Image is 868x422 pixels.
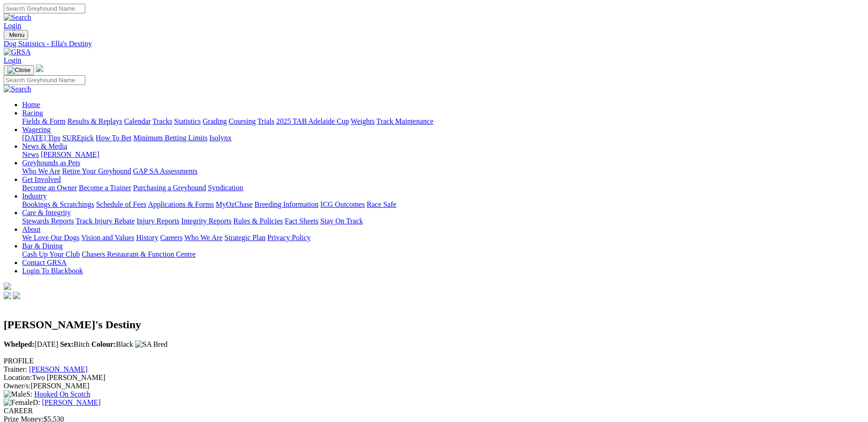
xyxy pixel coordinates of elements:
a: Who We Are [184,234,223,241]
a: Login [4,56,21,64]
span: Trainer: [4,365,27,373]
div: CAREER [4,407,864,415]
a: Login To Blackbook [22,267,83,275]
a: Track Maintenance [377,117,433,125]
a: We Love Our Dogs [22,234,79,241]
button: Toggle navigation [4,65,34,75]
a: Weights [351,117,375,125]
a: [PERSON_NAME] [42,398,100,406]
div: Wagering [22,134,864,142]
a: 2025 TAB Adelaide Cup [276,117,349,125]
a: Grading [203,117,227,125]
a: Race Safe [366,200,396,208]
span: Location: [4,374,32,381]
a: [PERSON_NAME] [29,365,88,373]
span: Black [91,340,133,348]
a: Dog Statistics - Ella's Destiny [4,40,864,48]
img: Search [4,13,31,22]
a: Get Involved [22,175,61,183]
div: Care & Integrity [22,217,864,225]
b: Whelped: [4,340,35,348]
div: Two [PERSON_NAME] [4,374,864,382]
a: Track Injury Rebate [76,217,135,225]
a: Fact Sheets [285,217,319,225]
a: Become an Owner [22,184,77,192]
div: Industry [22,200,864,209]
a: How To Bet [96,134,132,142]
a: Schedule of Fees [96,200,146,208]
a: Syndication [208,184,243,192]
a: Isolynx [209,134,231,142]
a: Cash Up Your Club [22,250,80,258]
div: [PERSON_NAME] [4,382,864,390]
a: Wagering [22,126,51,133]
a: About [22,225,41,233]
a: Bookings & Scratchings [22,200,94,208]
span: D: [4,398,40,406]
a: Coursing [229,117,256,125]
span: S: [4,390,32,398]
span: Bitch [60,340,89,348]
a: Privacy Policy [267,234,311,241]
a: Home [22,101,40,109]
a: Become a Trainer [79,184,131,192]
a: Rules & Policies [233,217,283,225]
a: Integrity Reports [181,217,231,225]
img: SA Bred [135,340,168,349]
img: Search [4,85,31,93]
a: [DATE] Tips [22,134,60,142]
a: History [136,234,158,241]
img: Female [4,398,33,407]
div: About [22,234,864,242]
a: Minimum Betting Limits [133,134,207,142]
a: Results & Replays [67,117,122,125]
a: Vision and Values [81,234,134,241]
a: [PERSON_NAME] [41,151,99,158]
a: Injury Reports [136,217,179,225]
a: Fields & Form [22,117,65,125]
a: Statistics [174,117,201,125]
span: [DATE] [4,340,58,348]
b: Colour: [91,340,116,348]
a: Login [4,22,21,30]
a: Chasers Restaurant & Function Centre [82,250,195,258]
a: Breeding Information [254,200,319,208]
a: Contact GRSA [22,259,66,266]
div: PROFILE [4,357,864,365]
a: Who We Are [22,167,60,175]
a: Racing [22,109,43,117]
a: MyOzChase [216,200,253,208]
img: logo-grsa-white.png [36,65,43,72]
a: Bar & Dining [22,242,63,250]
a: Greyhounds as Pets [22,159,80,167]
span: Menu [9,31,24,38]
input: Search [4,75,85,85]
span: Owner/s: [4,382,31,390]
h2: [PERSON_NAME]'s Destiny [4,319,864,331]
a: Strategic Plan [224,234,266,241]
img: logo-grsa-white.png [4,283,11,290]
a: Trials [257,117,274,125]
a: GAP SA Assessments [133,167,198,175]
a: Retire Your Greyhound [62,167,131,175]
a: News & Media [22,142,67,150]
img: Close [7,66,30,74]
div: Get Involved [22,184,864,192]
a: Stay On Track [320,217,363,225]
img: facebook.svg [4,292,11,299]
a: Tracks [153,117,172,125]
img: twitter.svg [13,292,20,299]
a: Careers [160,234,183,241]
img: Male [4,390,26,398]
a: Industry [22,192,47,200]
img: GRSA [4,48,31,56]
a: ICG Outcomes [320,200,365,208]
a: Applications & Forms [148,200,214,208]
a: News [22,151,39,158]
div: Greyhounds as Pets [22,167,864,175]
a: Purchasing a Greyhound [133,184,206,192]
button: Toggle navigation [4,30,28,40]
b: Sex: [60,340,73,348]
a: Stewards Reports [22,217,74,225]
